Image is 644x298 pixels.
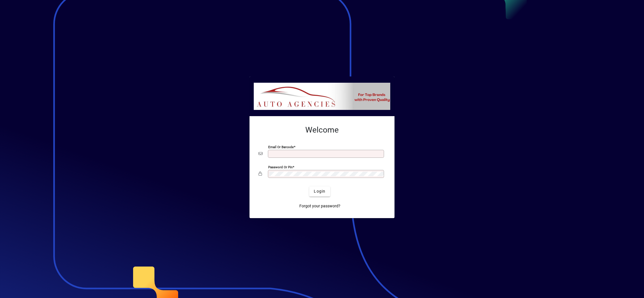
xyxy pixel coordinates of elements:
a: Forgot your password? [297,201,343,211]
mat-label: Email or Barcode [268,145,294,149]
span: Forgot your password? [299,203,340,209]
h2: Welcome [259,125,385,135]
span: Login [314,188,325,194]
mat-label: Password or Pin [268,165,293,169]
button: Login [309,186,330,197]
